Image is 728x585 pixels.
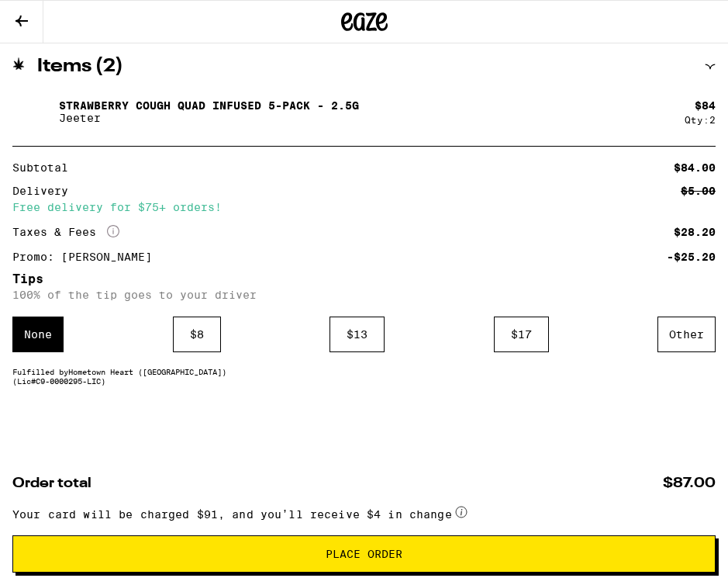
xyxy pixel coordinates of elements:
[12,273,716,286] h5: Tips
[326,549,402,559] span: Place Order
[674,227,716,237] div: $28.20
[494,317,549,352] div: $ 17
[12,185,79,196] div: Delivery
[12,90,56,133] img: Strawberry Cough Quad Infused 5-Pack - 2.5g
[12,289,716,301] p: 100% of the tip goes to your driver
[12,476,91,490] span: Order total
[37,57,123,76] h2: Items ( 2 )
[667,251,716,262] div: -$25.20
[12,162,79,173] div: Subtotal
[695,99,716,112] div: $ 84
[12,251,163,262] div: Promo: [PERSON_NAME]
[12,317,64,352] div: None
[12,225,119,239] div: Taxes & Fees
[12,202,716,213] div: Free delivery for $75+ orders!
[173,317,221,352] div: $ 8
[657,317,716,352] div: Other
[663,476,716,490] span: $87.00
[674,162,716,173] div: $84.00
[329,317,385,352] div: $ 13
[681,185,716,196] div: $5.00
[685,115,716,125] div: Qty: 2
[59,112,359,124] p: Jeeter
[59,99,359,112] p: Strawberry Cough Quad Infused 5-Pack - 2.5g
[12,503,452,524] span: Your card will be charged $91, and you’ll receive $4 in change
[12,367,716,386] div: Fulfilled by Hometown Heart ([GEOGRAPHIC_DATA]) (Lic# C9-0000295-LIC )
[12,535,716,573] button: Place Order
[12,11,114,23] span: Hi. Need any help?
